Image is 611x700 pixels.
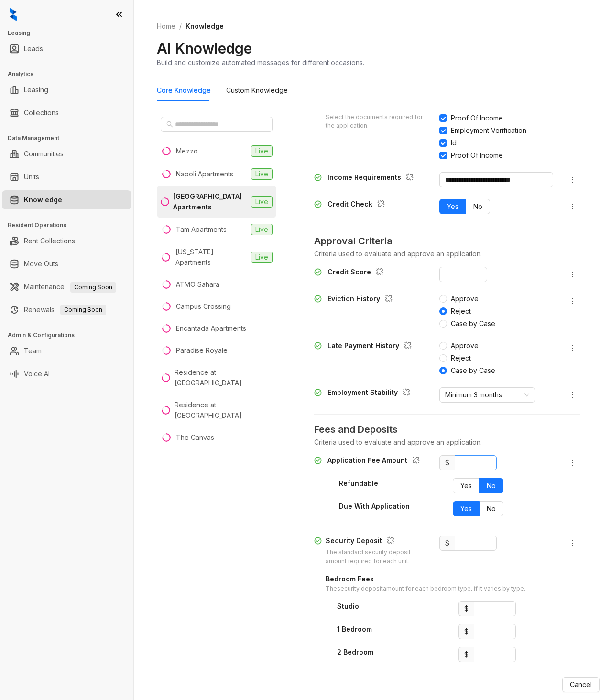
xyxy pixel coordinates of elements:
[460,481,472,490] span: Yes
[487,481,496,490] span: No
[176,146,198,156] div: Mezzo
[24,231,75,251] a: Rent Collections
[251,252,273,263] span: Live
[337,624,372,634] div: 1 Bedroom
[24,364,50,383] a: Voice AI
[2,341,131,361] li: Team
[157,85,211,96] div: Core Knowledge
[24,190,62,209] a: Knowledge
[327,340,415,353] div: Late Payment History
[327,387,414,400] div: Employment Stability
[24,39,43,58] a: Leads
[337,601,359,612] div: Studio
[447,306,475,317] span: Reject
[251,145,273,157] span: Live
[568,391,576,399] span: more
[175,247,247,268] div: [US_STATE] Apartments
[2,167,131,186] li: Units
[568,297,576,305] span: more
[458,624,474,639] span: $
[2,300,131,319] li: Renewals
[2,364,131,383] li: Voice AI
[175,400,273,421] div: Residence at [GEOGRAPHIC_DATA]
[173,191,247,212] div: [GEOGRAPHIC_DATA] Apartments
[447,365,499,376] span: Case by Case
[326,536,428,548] div: Security Deposit
[568,271,576,278] span: more
[439,536,455,551] span: $
[447,294,482,304] span: Approve
[326,113,428,131] div: Select the documents required for the application.
[339,478,378,489] div: Refundable
[447,150,507,161] span: Proof Of Income
[314,249,580,259] div: Criteria used to evaluate and approve an application.
[326,574,525,584] div: Bedroom Fees
[24,341,42,361] a: Team
[447,318,499,329] span: Case by Case
[176,169,233,179] div: Napoli Apartments
[10,8,17,21] img: logo
[155,21,177,32] a: Home
[314,422,580,437] span: Fees and Deposits
[166,121,173,128] span: search
[24,103,59,122] a: Collections
[176,279,219,290] div: ATMO Sahara
[157,57,364,67] div: Build and customize automated messages for different occasions.
[2,277,131,296] li: Maintenance
[251,168,273,180] span: Live
[326,584,525,593] div: The security deposit amount for each bedroom type, if it varies by type.
[339,501,410,512] div: Due With Application
[327,172,417,185] div: Income Requirements
[251,224,273,235] span: Live
[487,504,496,513] span: No
[473,202,482,210] span: No
[176,345,228,356] div: Paradise Royale
[447,202,458,210] span: Yes
[327,455,424,468] div: Application Fee Amount
[2,254,131,273] li: Move Outs
[251,196,273,208] span: Live
[226,85,288,96] div: Custom Knowledge
[24,144,64,164] a: Communities
[185,22,224,30] span: Knowledge
[568,344,576,352] span: more
[24,80,48,99] a: Leasing
[326,548,428,566] div: The standard security deposit amount required for each unit.
[8,134,133,142] h3: Data Management
[445,388,529,402] span: Minimum 3 months
[2,231,131,251] li: Rent Collections
[568,203,576,210] span: more
[447,138,460,148] span: Id
[24,300,106,319] a: RenewalsComing Soon
[8,29,133,37] h3: Leasing
[337,647,373,657] div: 2 Bedroom
[458,647,474,662] span: $
[8,221,133,230] h3: Resident Operations
[176,323,246,334] div: Encantada Apartments
[70,282,116,293] span: Coming Soon
[8,331,133,339] h3: Admin & Configurations
[314,234,580,249] span: Approval Criteria
[314,437,580,448] div: Criteria used to evaluate and approve an application.
[458,601,474,616] span: $
[568,459,576,467] span: more
[8,70,133,78] h3: Analytics
[179,21,182,32] li: /
[447,113,507,123] span: Proof Of Income
[327,267,387,279] div: Credit Score
[2,39,131,58] li: Leads
[2,190,131,209] li: Knowledge
[2,144,131,164] li: Communities
[447,353,475,363] span: Reject
[176,224,227,235] div: Tam Apartments
[2,80,131,99] li: Leasing
[568,539,576,547] span: more
[175,367,273,388] div: Residence at [GEOGRAPHIC_DATA]
[176,301,231,312] div: Campus Crossing
[447,125,530,136] span: Employment Verification
[2,103,131,122] li: Collections
[24,254,58,273] a: Move Outs
[568,176,576,184] span: more
[24,167,39,186] a: Units
[60,305,106,315] span: Coming Soon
